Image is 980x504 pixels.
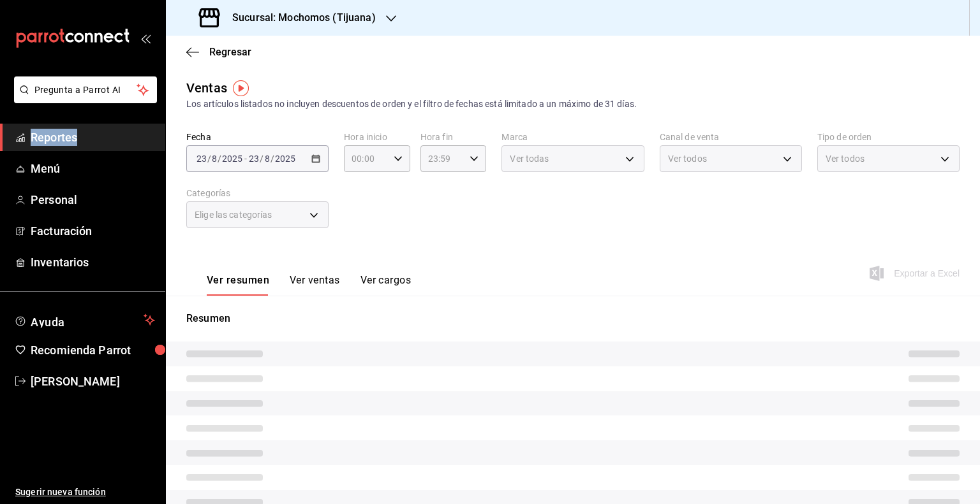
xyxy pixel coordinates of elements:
[668,152,707,165] span: Ver todos
[222,10,376,25] h3: Sucursal: Mochomos (Tijuana)
[244,154,247,164] span: -
[31,373,155,390] span: [PERSON_NAME]
[420,133,487,141] label: Hora fin
[501,133,644,141] label: Marca
[31,129,155,146] span: Reportes
[260,154,264,164] span: /
[207,274,269,296] button: Ver resumen
[186,78,227,97] div: Ventas
[209,46,251,58] span: Regresar
[140,33,151,43] button: open_drawer_menu
[196,154,207,164] input: --
[264,154,271,164] input: --
[660,133,802,141] label: Canal de venta
[817,133,960,141] label: Tipo de orden
[274,154,296,164] input: ----
[31,342,155,359] span: Recomienda Parrot
[207,154,211,164] span: /
[290,274,340,296] button: Ver ventas
[218,154,221,164] span: /
[186,97,960,111] div: Los artículos listados no incluyen descuentos de orden y el filtro de fechas está limitado a un m...
[186,133,329,141] label: Fecha
[344,133,410,141] label: Hora inicio
[186,46,251,58] button: Regresar
[826,152,865,165] span: Ver todos
[31,191,155,208] span: Personal
[211,154,218,164] input: --
[510,152,549,165] span: Ver todas
[233,80,249,96] img: Tooltip marker
[360,274,412,296] button: Ver cargos
[248,154,260,164] input: --
[186,311,960,326] p: Resumen
[31,160,155,177] span: Menú
[271,154,274,164] span: /
[207,274,411,296] div: navigation tabs
[195,208,272,221] span: Elige las categorías
[14,76,157,103] button: Pregunta a Parrot AI
[31,254,155,271] span: Inventarios
[31,222,155,240] span: Facturación
[186,189,329,198] label: Categorías
[34,83,137,97] span: Pregunta a Parrot AI
[9,92,157,106] a: Pregunta a Parrot AI
[15,486,155,499] span: Sugerir nueva función
[221,154,243,164] input: ----
[31,312,138,328] span: Ayuda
